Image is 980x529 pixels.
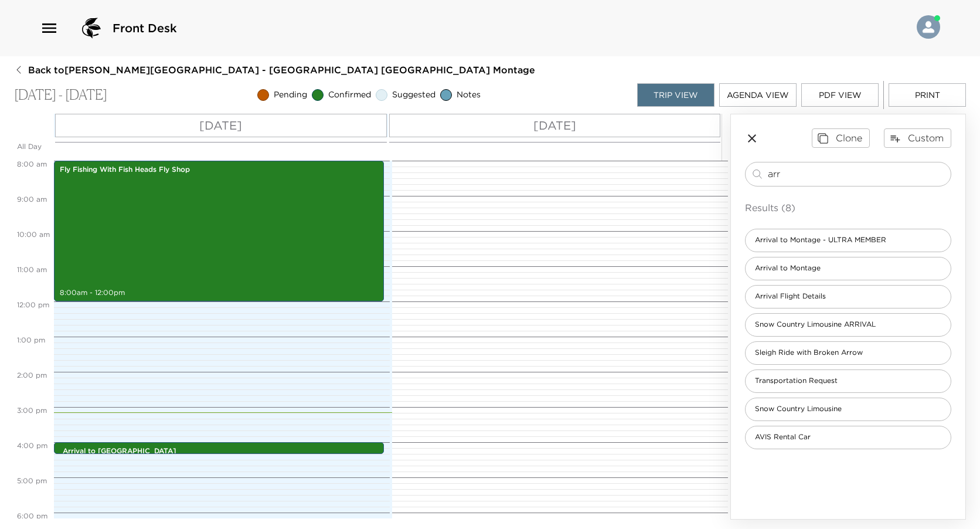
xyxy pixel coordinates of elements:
[637,83,714,107] button: Trip View
[745,313,951,337] div: Snow Country Limousine ARRIVAL
[746,320,885,330] span: Snow Country Limousine ARRIVAL
[60,288,378,298] p: 8:00am - 12:00pm
[274,89,307,101] span: Pending
[14,476,50,485] span: 5:00 PM
[328,89,371,101] span: Confirmed
[14,406,50,415] span: 3:00 PM
[54,161,384,301] div: Fly Fishing With Fish Heads Fly Shop8:00am - 12:00pm
[746,235,896,245] span: Arrival to Montage - ULTRA MEMBER
[14,265,50,274] span: 11:00 AM
[533,117,576,134] p: [DATE]
[812,128,870,147] button: Clone
[745,398,951,421] div: Snow Country Limousine
[392,89,435,101] span: Suggested
[884,128,951,147] button: Custom
[746,432,820,442] span: AVIS Rental Car
[457,89,481,101] span: Notes
[745,285,951,308] div: Arrival Flight Details
[28,63,535,76] span: Back to [PERSON_NAME][GEOGRAPHIC_DATA] - [GEOGRAPHIC_DATA] [GEOGRAPHIC_DATA] Montage
[14,371,50,379] span: 2:00 PM
[14,63,535,76] button: Back to[PERSON_NAME][GEOGRAPHIC_DATA] - [GEOGRAPHIC_DATA] [GEOGRAPHIC_DATA] Montage
[14,441,50,450] span: 4:00 PM
[746,404,851,414] span: Snow Country Limousine
[746,263,830,273] span: Arrival to Montage
[14,335,48,344] span: 1:00 PM
[889,83,966,107] button: Print
[745,201,951,215] p: Results (8)
[14,300,52,309] span: 12:00 PM
[14,195,50,204] span: 9:00 AM
[14,511,50,520] span: 6:00 PM
[746,376,847,386] span: Transportation Request
[113,20,177,36] span: Front Desk
[745,257,951,280] div: Arrival to Montage
[60,165,378,175] p: Fly Fishing With Fish Heads Fly Shop
[917,15,940,39] img: User
[77,14,106,42] img: logo
[768,167,946,181] input: Search for activities
[745,341,951,365] div: Sleigh Ride with Broken Arrow
[199,117,242,134] p: [DATE]
[801,83,879,107] button: PDF View
[745,369,951,393] div: Transportation Request
[14,87,107,104] p: [DATE] - [DATE]
[14,230,53,239] span: 10:00 AM
[745,426,951,449] div: AVIS Rental Car
[746,348,872,358] span: Sleigh Ride with Broken Arrow
[14,160,50,168] span: 8:00 AM
[719,83,797,107] button: Agenda View
[746,291,835,301] span: Arrival Flight Details
[55,114,387,137] button: [DATE]
[17,142,51,152] p: All Day
[389,114,721,137] button: [DATE]
[63,446,381,456] p: Arrival to [GEOGRAPHIC_DATA]
[745,229,951,252] div: Arrival to Montage - ULTRA MEMBER
[54,442,384,454] div: Arrival to [GEOGRAPHIC_DATA]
